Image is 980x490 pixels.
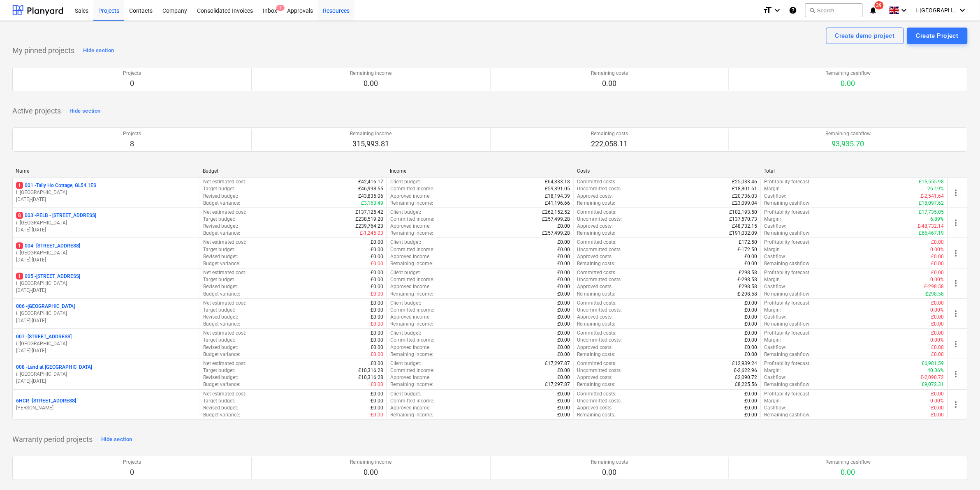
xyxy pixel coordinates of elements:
p: Remaining costs [591,130,628,137]
p: Committed income : [390,216,434,223]
div: 6HCR -[STREET_ADDRESS][PERSON_NAME] [16,398,197,411]
p: Cashflow : [764,344,786,351]
p: Revised budget : [204,253,239,260]
p: £0.00 [931,351,944,358]
p: Remaining costs : [577,230,616,237]
p: £0.00 [371,351,383,358]
p: Remaining income : [390,291,433,298]
button: Hide section [99,433,134,446]
p: Cashflow : [764,314,786,321]
p: £257,499.28 [542,216,570,223]
i: Knowledge base [789,5,797,15]
p: £0.00 [931,330,944,337]
p: £0.00 [558,321,570,328]
p: 0.00 [591,79,628,88]
p: £0.00 [371,260,383,267]
p: Profitability forecast : [764,239,811,246]
span: more_vert [951,278,961,288]
p: Committed costs : [577,239,617,246]
p: Client budget : [390,269,421,276]
p: Budget variance : [204,321,241,328]
div: Hide section [70,106,100,116]
p: £0.00 [558,300,570,307]
div: Create demo project [835,30,895,41]
p: £6,981.59 [922,360,944,367]
button: Create demo project [826,28,904,44]
i: keyboard_arrow_down [772,5,782,15]
p: Remaining costs : [577,200,616,207]
p: Margin : [764,216,781,223]
p: Remaining income [350,130,392,137]
p: Cashflow : [764,223,786,230]
p: 003 - PELB - [STREET_ADDRESS] [16,212,96,219]
p: £298.58 [926,291,944,298]
p: Target budget : [204,185,236,192]
div: Total [764,168,945,174]
p: Uncommitted costs : [577,337,622,344]
p: £0.00 [558,260,570,267]
p: Remaining costs : [577,260,616,267]
p: i. [GEOGRAPHIC_DATA] [16,220,197,227]
p: £0.00 [558,307,570,314]
p: £0.00 [558,367,570,374]
p: Committed costs : [577,300,617,307]
p: £42,416.17 [358,178,383,185]
button: Search [805,3,863,17]
div: Income [390,168,570,174]
p: £298.58 [739,269,757,276]
span: 1 [16,243,23,249]
p: £0.00 [371,307,383,314]
p: £172.50 [739,239,757,246]
p: £0.00 [931,269,944,276]
p: i. [GEOGRAPHIC_DATA] [16,280,197,287]
p: 0.00% [931,246,944,253]
p: £137,125.42 [355,209,383,216]
p: £238,519.20 [355,216,383,223]
p: Cashflow : [764,283,786,290]
p: £0.00 [931,314,944,321]
p: 8 [123,139,141,149]
p: 0.00 [350,79,392,88]
p: Client budget : [390,330,421,337]
div: 008 -Land at [GEOGRAPHIC_DATA]i. [GEOGRAPHIC_DATA][DATE]-[DATE] [16,364,197,385]
p: Projects [123,130,141,137]
p: £-2,541.64 [921,193,944,200]
p: £137,570.73 [729,216,757,223]
p: Committed income : [390,367,434,374]
i: keyboard_arrow_down [899,5,909,15]
p: £0.00 [371,337,383,344]
p: i. [GEOGRAPHIC_DATA] [16,310,197,317]
p: £12,939.24 [732,360,757,367]
p: Approved costs : [577,283,613,290]
span: 8 [16,212,23,219]
button: Create Project [907,28,968,44]
p: [PERSON_NAME] [16,404,197,411]
p: Profitability forecast : [764,330,811,337]
p: Remaining costs : [577,291,616,298]
p: Budget variance : [204,291,241,298]
p: £0.00 [371,360,383,367]
i: format_size [762,5,772,15]
p: [DATE] - [DATE] [16,196,197,203]
p: Uncommitted costs : [577,185,622,192]
p: Committed income : [390,276,434,283]
p: Target budget : [204,216,236,223]
p: [DATE] - [DATE] [16,227,197,233]
p: £0.00 [558,351,570,358]
p: 6.89% [931,216,944,223]
iframe: Chat Widget [939,451,980,490]
p: £0.00 [558,314,570,321]
p: £0.00 [558,239,570,246]
span: more_vert [951,248,961,258]
p: £257,499.28 [542,230,570,237]
p: £48,732.15 [732,223,757,230]
p: 0.00% [931,276,944,283]
p: Committed costs : [577,178,617,185]
p: Committed income : [390,337,434,344]
p: 007 - [STREET_ADDRESS] [16,333,72,340]
p: £0.00 [558,337,570,344]
p: Remaining cashflow : [764,230,811,237]
p: £59,391.05 [545,185,570,192]
div: 1001 -Tally Ho Cottage, GL54 1ESi. [GEOGRAPHIC_DATA][DATE]-[DATE] [16,182,197,203]
p: £0.00 [744,321,757,328]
